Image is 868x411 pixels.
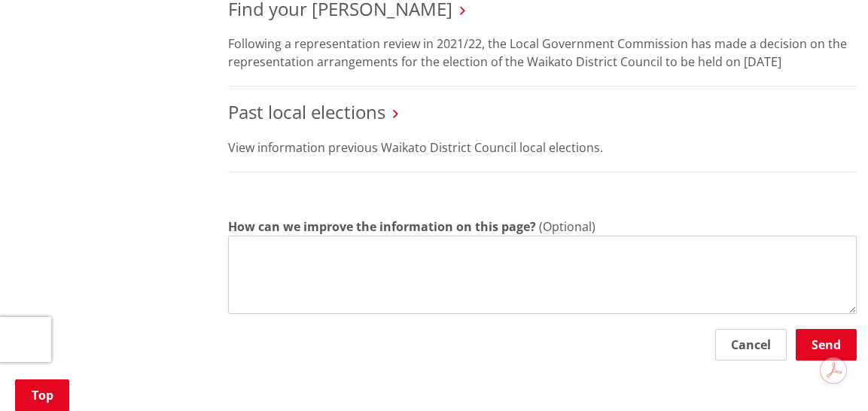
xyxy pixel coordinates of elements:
[228,99,385,124] a: Past local elections
[228,218,536,236] label: How can we improve the information on this page?
[715,329,787,361] button: Cancel
[228,35,857,71] p: Following a representation review in 2021/22, the Local Government Commission has made a decision...
[15,379,69,411] a: Top
[228,139,857,157] p: View information previous Waikato District Council local elections.
[799,348,853,402] iframe: Messenger Launcher
[796,329,857,361] button: Send
[539,218,595,235] span: (Optional)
